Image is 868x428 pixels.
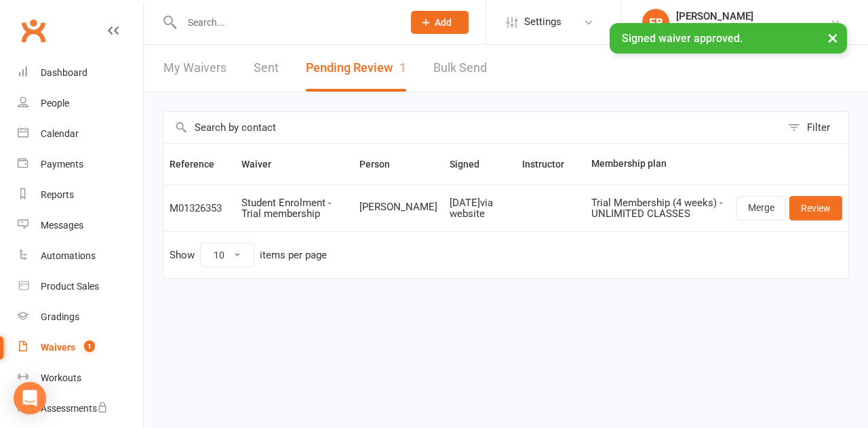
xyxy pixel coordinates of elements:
[789,196,842,220] a: Review
[254,45,279,92] a: Sent
[676,22,830,35] div: Sangrok World Taekwondo Academy
[676,10,830,22] div: [PERSON_NAME]
[306,45,406,92] button: Pending Review1
[41,311,79,322] div: Gradings
[359,159,405,170] span: Person
[260,250,327,261] div: items per page
[170,156,229,172] button: Reference
[736,196,786,220] a: Merge
[41,281,99,292] div: Product Sales
[642,9,669,36] div: EB
[163,45,226,92] a: My Waivers
[241,159,286,170] span: Waiver
[807,119,830,136] div: Filter
[821,23,845,52] button: ×
[241,197,347,220] div: Student Enrolment - Trial membership
[41,342,75,353] div: Waivers
[359,201,437,213] span: [PERSON_NAME]
[18,363,143,393] a: Workouts
[435,17,452,28] span: Add
[522,156,579,172] button: Instructor
[41,250,96,261] div: Automations
[585,144,730,184] th: Membership plan
[522,159,579,170] span: Instructor
[41,220,83,231] div: Messages
[41,67,87,78] div: Dashboard
[610,23,847,54] div: Signed waiver approved.
[16,14,50,47] a: Clubworx
[170,159,229,170] span: Reference
[18,180,143,210] a: Reports
[433,45,487,92] a: Bulk Send
[450,197,510,220] div: [DATE] via website
[41,372,81,383] div: Workouts
[18,271,143,302] a: Product Sales
[18,210,143,241] a: Messages
[18,88,143,119] a: People
[18,149,143,180] a: Payments
[18,332,143,363] a: Waivers 1
[14,382,46,414] div: Open Intercom Messenger
[170,243,327,267] div: Show
[18,119,143,149] a: Calendar
[18,241,143,271] a: Automations
[41,189,74,200] div: Reports
[41,159,83,170] div: Payments
[18,302,143,332] a: Gradings
[411,11,469,34] button: Add
[399,60,406,75] span: 1
[591,197,724,220] div: Trial Membership (4 weeks) - UNLIMITED CLASSES
[359,156,405,172] button: Person
[241,156,286,172] button: Waiver
[41,98,69,109] div: People
[41,403,108,414] div: Assessments
[41,128,79,139] div: Calendar
[524,7,561,37] span: Settings
[178,13,393,32] input: Search...
[163,112,781,143] input: Search by contact
[18,393,143,424] a: Assessments
[18,58,143,88] a: Dashboard
[450,156,494,172] button: Signed
[781,112,848,143] button: Filter
[84,341,95,352] span: 1
[170,203,229,214] div: M01326353
[450,159,494,170] span: Signed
